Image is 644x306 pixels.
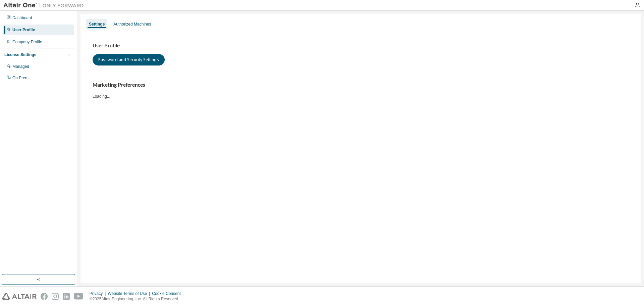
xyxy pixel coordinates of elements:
img: youtube.svg [74,293,84,300]
div: Loading... [93,82,629,99]
div: License Settings [4,52,36,57]
div: Cookie Consent [152,291,184,296]
div: User Profile [12,27,35,33]
div: Managed [12,64,29,69]
img: altair_logo.svg [2,293,37,300]
img: facebook.svg [41,293,48,300]
div: Dashboard [12,15,32,20]
p: © 2025 Altair Engineering, Inc. All Rights Reserved. [90,296,185,302]
img: Altair One [3,2,87,9]
img: linkedin.svg [63,293,70,300]
div: Website Terms of Use [108,291,152,296]
h3: User Profile [93,42,629,49]
img: instagram.svg [52,293,59,300]
div: Settings [89,21,105,27]
div: Authorized Machines [113,21,151,27]
button: Password and Security Settings [93,54,165,65]
div: Company Profile [12,39,42,45]
div: Privacy [90,291,108,296]
div: On Prem [12,75,29,81]
h3: Marketing Preferences [93,82,629,88]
